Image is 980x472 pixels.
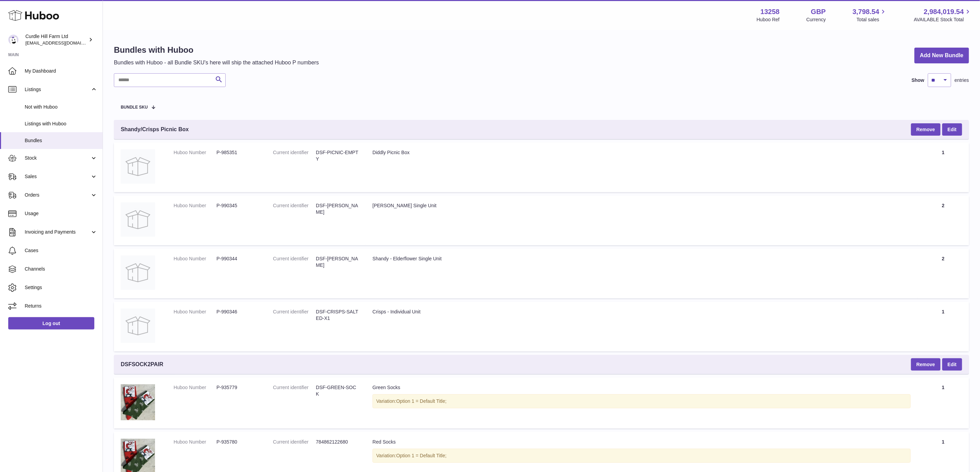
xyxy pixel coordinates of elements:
img: internalAdmin-13258@internal.huboo.com [8,35,19,45]
img: Green Socks [121,384,155,420]
span: Bundles [25,137,97,144]
dt: Current identifier [273,149,316,162]
a: Edit [942,123,962,136]
button: Remove [911,123,941,136]
a: Log out [8,317,94,330]
dt: Current identifier [273,202,316,215]
img: Shandy - Ginger Single Unit [121,202,155,237]
img: Shandy - Elderflower Single Unit [121,256,155,290]
div: Curdle Hill Farm Ltd [25,33,87,46]
strong: 13258 [760,7,780,16]
dd: DSF-PICNIC-EMPTY [316,149,359,162]
span: Invoicing and Payments [25,229,90,235]
img: Crisps - Individual Unit [121,309,155,343]
span: My Dashboard [25,68,97,74]
span: Settings [25,284,97,291]
dt: Huboo Number [174,202,216,209]
div: Red Socks [373,439,911,445]
div: Variation: [373,449,911,463]
span: Option 1 = Default Title; [396,398,447,404]
dd: DSF-GREEN-SOCK [316,384,359,397]
span: Sales [25,173,90,180]
div: Currency [806,16,826,23]
dt: Huboo Number [174,256,216,262]
a: Add New Bundle [914,48,969,64]
span: Option 1 = Default Title; [396,453,447,458]
div: [PERSON_NAME] Single Unit [373,202,911,209]
dt: Current identifier [273,309,316,322]
div: Huboo Ref [757,16,780,23]
dd: 784862122680 [316,439,359,445]
span: Not with Huboo [25,104,97,110]
span: Returns [25,303,97,309]
td: 2 [918,249,969,298]
span: entries [955,77,969,84]
dt: Current identifier [273,256,316,269]
label: Show [912,77,924,84]
dd: P-990344 [216,256,259,262]
button: Remove [911,358,941,371]
h1: Bundles with Huboo [114,45,319,55]
span: 3,798.54 [853,7,879,16]
span: Stock [25,155,90,161]
dt: Huboo Number [174,309,216,315]
dd: DSF-[PERSON_NAME] [316,256,359,269]
dd: P-990345 [216,202,259,209]
span: [EMAIL_ADDRESS][DOMAIN_NAME] [25,40,101,46]
span: 2,984,019.54 [924,7,964,16]
dd: P-985351 [216,149,259,156]
span: Shandy/Crisps Picnic Box [121,126,189,133]
div: Shandy - Elderflower Single Unit [373,256,911,262]
a: Edit [942,358,962,371]
span: Total sales [857,16,887,23]
img: Diddly Picnic Box [121,149,155,184]
td: 1 [918,142,969,192]
div: Green Socks [373,384,911,391]
a: 2,984,019.54 AVAILABLE Stock Total [914,7,972,23]
dd: DSF-[PERSON_NAME] [316,202,359,215]
span: Channels [25,266,97,272]
dd: P-990346 [216,309,259,315]
dt: Current identifier [273,384,316,397]
div: Diddly Picnic Box [373,149,911,156]
td: 1 [918,377,969,429]
span: Listings [25,86,90,93]
dd: P-935780 [216,439,259,445]
span: AVAILABLE Stock Total [914,16,972,23]
td: 2 [918,196,969,245]
span: Listings with Huboo [25,121,97,127]
dt: Huboo Number [174,149,216,156]
span: Usage [25,210,97,217]
dd: P-935779 [216,384,259,391]
div: Crisps - Individual Unit [373,309,911,315]
span: Cases [25,247,97,254]
span: DSFSOCK2PAIR [121,361,163,368]
a: 3,798.54 Total sales [853,7,887,23]
dd: DSF-CRISPS-SALTED-X1 [316,309,359,322]
span: Orders [25,192,90,198]
dt: Current identifier [273,439,316,445]
span: Bundle SKU [121,105,148,110]
p: Bundles with Huboo - all Bundle SKU's here will ship the attached Huboo P numbers [114,59,319,66]
dt: Huboo Number [174,439,216,445]
strong: GBP [811,7,826,16]
dt: Huboo Number [174,384,216,391]
div: Variation: [373,394,911,408]
td: 1 [918,302,969,351]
